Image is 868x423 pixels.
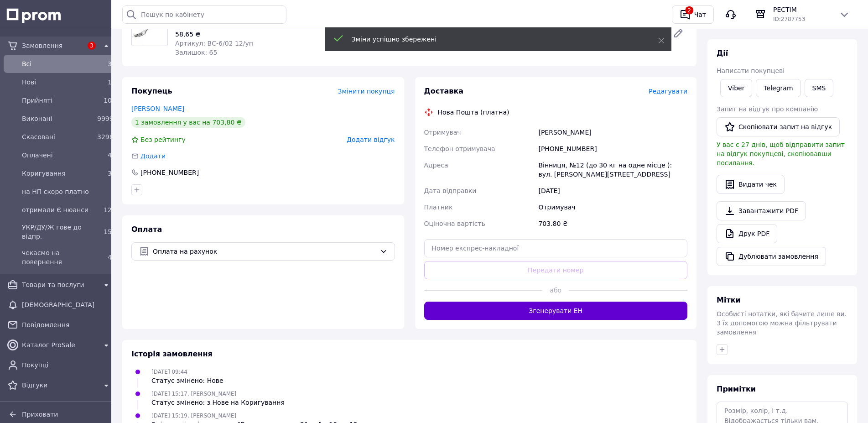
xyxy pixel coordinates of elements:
[424,204,453,211] span: Платник
[22,381,97,390] span: Відгуки
[424,220,485,227] span: Оціночна вартість
[22,300,97,309] span: [DEMOGRAPHIC_DATA]
[175,40,253,47] span: Артикул: ВС-6/02 12/уп
[424,145,495,152] span: Телефон отримувача
[424,87,464,95] span: Доставка
[717,105,818,113] span: Запит на відгук про компанію
[88,42,96,50] span: 3
[717,49,728,57] span: Дії
[717,247,826,266] button: Дублювати замовлення
[22,340,97,350] span: Каталог ProSale
[140,152,166,160] span: Додати
[436,108,512,117] div: Нова Пошта (платна)
[669,24,687,42] a: Редагувати
[131,350,213,358] span: Історія замовлення
[720,79,752,97] a: Viber
[151,398,285,407] div: Статус змінено: з Нове на Коригування
[140,136,186,143] span: Без рейтингу
[672,5,714,24] button: 2Чат
[536,141,689,157] div: [PHONE_NUMBER]
[22,320,112,329] span: Повідомлення
[108,60,112,68] span: 3
[22,114,94,123] span: Виконані
[104,97,112,104] span: 10
[22,360,112,370] span: Покупці
[717,141,845,167] span: У вас є 27 днів, щоб відправити запит на відгук покупцеві, скопіювавши посилання.
[717,175,785,194] button: Видати чек
[352,35,635,44] div: Зміни успішно збережені
[22,132,94,141] span: Скасовані
[717,67,785,74] span: Написати покупцеві
[140,168,200,177] div: [PHONE_NUMBER]
[22,205,94,214] span: отримали Є нюанси
[22,41,83,50] span: Замовлення
[649,88,687,95] span: Редагувати
[131,225,162,234] span: Оплата
[175,30,341,39] div: 58,65 ₴
[151,413,236,419] span: [DATE] 15:19, [PERSON_NAME]
[22,96,94,105] span: Прийняті
[22,78,94,87] span: Нові
[536,157,689,183] div: Вінниця, №12 (до 30 кг на одне місце ): вул. [PERSON_NAME][STREET_ADDRESS]
[756,79,800,97] a: Telegram
[717,385,756,393] span: Примітки
[131,105,184,112] a: [PERSON_NAME]
[108,170,112,177] span: 3
[424,129,461,136] span: Отримувач
[151,391,236,397] span: [DATE] 15:17, [PERSON_NAME]
[97,133,114,141] span: 3298
[717,117,840,136] button: Скопіювати запит на відгук
[108,78,112,86] span: 1
[338,88,395,95] span: Змінити покупця
[108,151,112,159] span: 4
[717,310,847,336] span: Особисті нотатки, які бачите лише ви. З їх допомогою можна фільтрувати замовлення
[175,49,217,56] span: Залишок: 65
[108,254,112,261] span: 4
[151,369,187,375] span: [DATE] 09:44
[424,187,477,194] span: Дата відправки
[131,117,245,128] div: 1 замовлення у вас на 703,80 ₴
[22,248,94,266] span: чекаємо на повернення
[22,151,94,160] span: Оплачені
[131,87,172,95] span: Покупець
[536,124,689,141] div: [PERSON_NAME]
[122,5,286,24] input: Пошук по кабінету
[542,286,569,295] span: або
[22,59,94,68] span: Всi
[692,8,708,21] div: Чат
[536,199,689,215] div: Отримувач
[424,302,688,320] button: Згенерувати ЕН
[536,183,689,199] div: [DATE]
[22,169,94,178] span: Коригування
[151,376,223,385] div: Статус змінено: Нове
[22,187,112,196] span: на НП скоро платно
[805,79,834,97] button: SMS
[773,16,805,22] span: ID: 2787753
[424,239,688,257] input: Номер експрес-накладної
[717,201,806,220] a: Завантажити PDF
[347,136,395,143] span: Додати відгук
[97,115,119,122] span: 9999+
[22,280,97,289] span: Товари та послуги
[717,224,777,243] a: Друк PDF
[22,411,58,418] span: Приховати
[153,246,376,256] span: Оплата на рахунок
[717,296,741,304] span: Мітки
[536,215,689,232] div: 703.80 ₴
[104,228,112,235] span: 15
[773,5,832,14] span: РЕСТІМ
[22,223,94,241] span: УКР/ДУ/Ж гове до відпр.
[424,162,448,169] span: Адреса
[104,206,112,214] span: 12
